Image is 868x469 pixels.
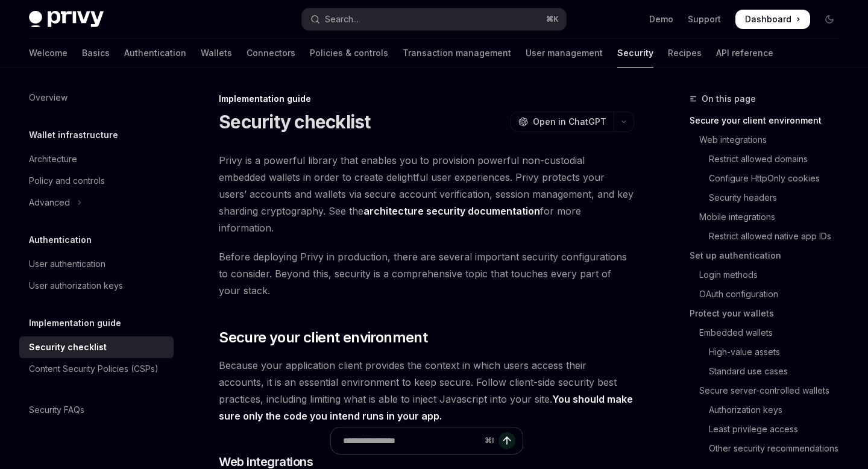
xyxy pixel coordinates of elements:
[690,227,849,246] a: Restrict allowed native app IDs
[668,39,702,68] a: Recipes
[19,148,174,170] a: Architecture
[690,420,849,439] a: Least privilege access
[325,12,359,27] div: Search...
[690,130,849,150] a: Web integrations
[363,205,540,218] a: architecture security documentation
[310,39,388,68] a: Policies & controls
[219,328,427,347] span: Secure your client environment
[29,340,107,354] div: Security checklist
[403,39,511,68] a: Transaction management
[82,39,110,68] a: Basics
[124,39,186,68] a: Authentication
[302,8,565,30] button: Open search
[19,358,174,380] a: Content Security Policies (CSPs)
[546,14,559,24] span: ⌘ K
[201,39,232,68] a: Wallets
[688,13,721,25] a: Support
[29,11,104,28] img: dark logo
[29,257,105,271] div: User authentication
[219,111,371,133] h1: Security checklist
[19,336,174,358] a: Security checklist
[690,342,849,362] a: High-value assets
[29,152,77,166] div: Architecture
[690,323,849,342] a: Embedded wallets
[690,265,849,285] a: Login methods
[690,304,849,323] a: Protect your wallets
[29,403,84,417] div: Security FAQs
[19,170,174,192] a: Policy and controls
[690,207,849,227] a: Mobile integrations
[29,195,70,210] div: Advanced
[702,92,756,106] span: On this page
[735,10,810,29] a: Dashboard
[526,39,603,68] a: User management
[19,87,174,109] a: Overview
[690,188,849,207] a: Security headers
[690,400,849,420] a: Authorization keys
[19,192,174,213] button: Toggle Advanced section
[690,169,849,188] a: Configure HttpOnly cookies
[690,111,849,130] a: Secure your client environment
[617,39,653,68] a: Security
[219,357,634,424] span: Because your application client provides the context in which users access their accounts, it is ...
[29,128,118,142] h5: Wallet infrastructure
[690,285,849,304] a: OAuth configuration
[219,248,634,299] span: Before deploying Privy in production, there are several important security configurations to cons...
[29,174,105,188] div: Policy and controls
[690,150,849,169] a: Restrict allowed domains
[511,112,614,132] button: Open in ChatGPT
[247,39,295,68] a: Connectors
[19,253,174,275] a: User authentication
[716,39,773,68] a: API reference
[29,90,68,105] div: Overview
[533,116,606,128] span: Open in ChatGPT
[19,399,174,421] a: Security FAQs
[19,275,174,297] a: User authorization keys
[498,432,515,449] button: Send message
[690,439,849,458] a: Other security recommendations
[29,362,159,376] div: Content Security Policies (CSPs)
[219,152,634,236] span: Privy is a powerful library that enables you to provision powerful non-custodial embedded wallets...
[649,13,673,25] a: Demo
[29,279,123,293] div: User authorization keys
[820,10,839,29] button: Toggle dark mode
[745,13,791,25] span: Dashboard
[690,362,849,381] a: Standard use cases
[219,93,634,105] div: Implementation guide
[690,246,849,265] a: Set up authentication
[29,39,68,68] a: Welcome
[29,233,92,247] h5: Authentication
[690,381,849,400] a: Secure server-controlled wallets
[343,427,480,454] input: Ask a question...
[29,316,121,330] h5: Implementation guide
